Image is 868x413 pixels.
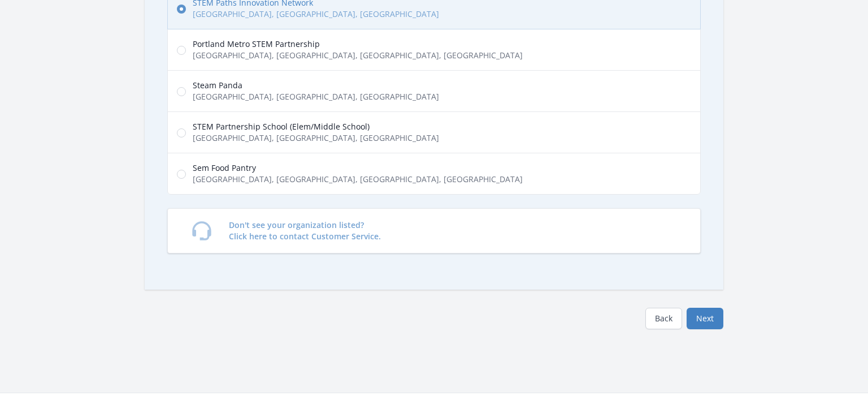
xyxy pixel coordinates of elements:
[193,132,439,144] span: [GEOGRAPHIC_DATA], [GEOGRAPHIC_DATA], [GEOGRAPHIC_DATA]
[177,128,186,137] input: STEM Partnership School (Elem/Middle School) [GEOGRAPHIC_DATA], [GEOGRAPHIC_DATA], [GEOGRAPHIC_DATA]
[167,208,701,253] a: Don't see your organization listed?Click here to contact Customer Service.
[193,121,439,132] span: STEM Partnership School (Elem/Middle School)
[193,8,439,20] span: [GEOGRAPHIC_DATA], [GEOGRAPHIC_DATA], [GEOGRAPHIC_DATA]
[193,162,523,174] span: Sem Food Pantry
[177,5,186,14] input: STEM Paths Innovation Network [GEOGRAPHIC_DATA], [GEOGRAPHIC_DATA], [GEOGRAPHIC_DATA]
[645,308,682,329] a: Back
[177,46,186,55] input: Portland Metro STEM Partnership [GEOGRAPHIC_DATA], [GEOGRAPHIC_DATA], [GEOGRAPHIC_DATA], [GEOGRAP...
[193,50,523,61] span: [GEOGRAPHIC_DATA], [GEOGRAPHIC_DATA], [GEOGRAPHIC_DATA], [GEOGRAPHIC_DATA]
[193,38,523,50] span: Portland Metro STEM Partnership
[177,87,186,96] input: Steam Panda [GEOGRAPHIC_DATA], [GEOGRAPHIC_DATA], [GEOGRAPHIC_DATA]
[177,170,186,179] input: Sem Food Pantry [GEOGRAPHIC_DATA], [GEOGRAPHIC_DATA], [GEOGRAPHIC_DATA], [GEOGRAPHIC_DATA]
[687,308,723,329] button: Next
[229,220,381,242] p: Don't see your organization listed? Click here to contact Customer Service.
[193,174,523,185] span: [GEOGRAPHIC_DATA], [GEOGRAPHIC_DATA], [GEOGRAPHIC_DATA], [GEOGRAPHIC_DATA]
[193,80,439,91] span: Steam Panda
[193,91,439,102] span: [GEOGRAPHIC_DATA], [GEOGRAPHIC_DATA], [GEOGRAPHIC_DATA]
